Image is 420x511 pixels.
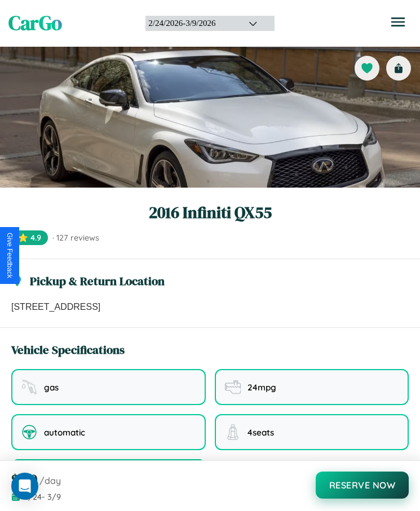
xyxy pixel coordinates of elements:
[148,19,235,28] div: 2 / 24 / 2026 - 3 / 9 / 2026
[11,300,409,314] p: [STREET_ADDRESS]
[21,379,37,395] img: fuel type
[30,273,165,289] h3: Pickup & Return Location
[44,382,59,393] span: gas
[11,473,38,500] div: Open Intercom Messenger
[11,201,409,224] h1: 2016 Infiniti QX55
[44,427,85,438] span: automatic
[247,427,274,438] span: 4 seats
[247,382,276,393] span: 24 mpg
[6,233,14,278] div: Give Feedback
[39,475,61,486] span: /day
[24,492,61,502] span: 2 / 24 - 3 / 9
[11,341,125,358] h3: Vehicle Specifications
[8,10,62,37] span: CarGo
[11,470,37,488] span: $ 150
[225,379,241,395] img: fuel efficiency
[225,424,241,440] img: seating
[11,230,48,245] span: ⭐ 4.9
[316,472,409,499] button: Reserve Now
[52,233,99,243] span: · 127 reviews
